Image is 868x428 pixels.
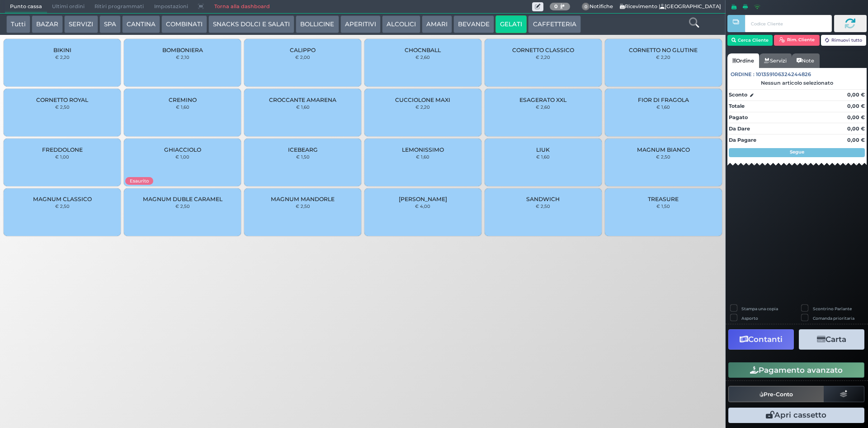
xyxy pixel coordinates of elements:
[33,196,92,202] span: MAGNUM CLASSICO
[290,47,316,53] span: CALIPPO
[402,146,444,153] span: LEMONISSIMO
[638,96,689,103] span: FIOR DI FRAGOLA
[774,35,820,46] button: Rim. Cliente
[745,15,831,32] input: Codice Cliente
[637,146,690,153] span: MAGNUM BIANCO
[143,196,222,202] span: MAGNUM DUBLE CARAMEL
[405,47,441,53] span: CHOCNBALL
[453,15,494,34] button: BEVANDE
[295,54,310,60] small: € 2,00
[55,104,70,110] small: € 2,50
[162,47,203,53] span: BOMBONIERA
[36,96,88,103] span: CORNETTO ROYAL
[271,196,335,202] span: MAGNUM MANDORLE
[847,125,865,132] strong: 0,00 €
[161,15,207,34] button: COMBINATI
[756,71,811,78] span: 101359106324244826
[415,104,430,110] small: € 2,20
[741,306,778,312] label: Stampa una copia
[208,15,294,34] button: SNACKS DOLCI E SALATI
[536,203,550,209] small: € 2,50
[813,315,854,321] label: Comanda prioritaria
[175,154,189,159] small: € 1,00
[813,306,852,312] label: Scontrino Parlante
[149,0,193,13] span: Impostazioni
[176,54,189,60] small: € 2,10
[395,96,450,103] span: CUCCIOLONE MAXI
[728,386,824,402] button: Pre-Conto
[729,137,756,143] strong: Da Pagare
[847,114,865,120] strong: 0,00 €
[422,15,452,34] button: AMARI
[519,96,566,103] span: ESAGERATO XXL
[582,3,590,11] span: 0
[656,104,670,110] small: € 1,60
[269,96,336,103] span: CROCCANTE AMARENA
[729,125,750,132] strong: Da Dare
[296,203,310,209] small: € 2,50
[90,0,149,13] span: Ritiri programmati
[416,154,429,159] small: € 1,60
[554,3,558,10] b: 0
[799,329,864,350] button: Carta
[32,15,63,34] button: BAZAR
[296,104,310,110] small: € 1,60
[415,203,430,209] small: € 4,00
[728,329,794,350] button: Contanti
[122,15,160,34] button: CANTINA
[536,54,550,60] small: € 2,20
[729,91,747,99] strong: Sconto
[629,47,698,53] span: CORNETTO NO GLUTINE
[790,149,804,155] strong: Segue
[99,15,121,34] button: SPA
[847,91,865,98] strong: 0,00 €
[288,146,318,153] span: ICEBEARG
[729,114,748,120] strong: Pagato
[64,15,98,34] button: SERVIZI
[727,35,773,46] button: Cerca Cliente
[741,315,758,321] label: Asporto
[731,71,755,78] span: Ordine :
[536,154,550,159] small: € 1,60
[5,0,47,13] span: Punto cassa
[656,203,670,209] small: € 1,50
[169,96,197,103] span: CREMINO
[175,203,190,209] small: € 2,50
[729,103,745,109] strong: Totale
[209,0,274,13] a: Torna alla dashboard
[759,53,792,68] a: Servizi
[847,137,865,143] strong: 0,00 €
[340,15,381,34] button: APERITIVI
[164,146,201,153] span: GHIACCIOLO
[536,104,550,110] small: € 2,60
[495,15,527,34] button: GELATI
[728,362,864,378] button: Pagamento avanzato
[526,196,560,202] span: SANDWICH
[727,80,867,86] div: Nessun articolo selezionato
[821,35,867,46] button: Rimuovi tutto
[42,146,83,153] span: FREDDOLONE
[648,196,679,202] span: TREASURE
[415,54,430,60] small: € 2,60
[399,196,447,202] span: [PERSON_NAME]
[55,203,70,209] small: € 2,50
[536,146,550,153] span: LIUK
[296,15,339,34] button: BOLLICINE
[296,154,310,159] small: € 1,50
[512,47,574,53] span: CORNETTO CLASSICO
[382,15,420,34] button: ALCOLICI
[656,154,670,159] small: € 2,50
[55,154,69,159] small: € 1,00
[727,53,759,68] a: Ordine
[847,103,865,109] strong: 0,00 €
[47,0,90,13] span: Ultimi ordini
[656,54,670,60] small: € 2,20
[176,104,189,110] small: € 1,60
[53,47,71,53] span: BIKINI
[792,53,819,68] a: Note
[528,15,580,34] button: CAFFETTERIA
[728,408,864,423] button: Apri cassetto
[125,177,153,185] span: Esaurito
[6,15,30,34] button: Tutti
[55,54,70,60] small: € 2,20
